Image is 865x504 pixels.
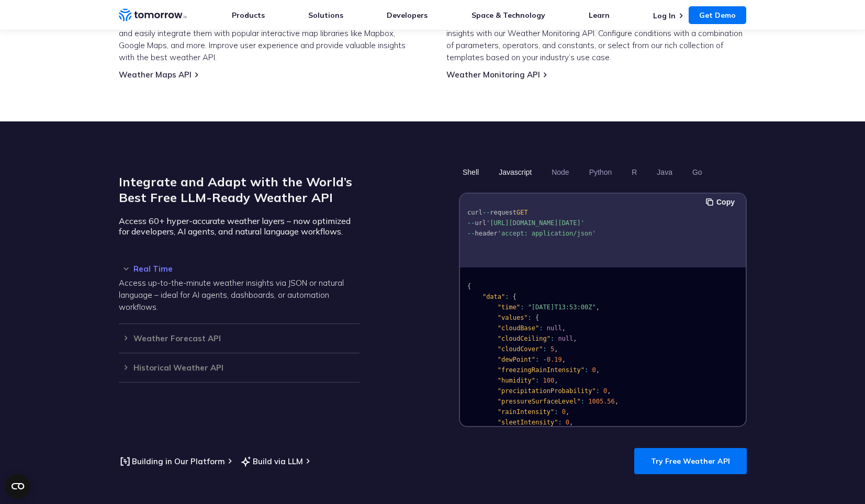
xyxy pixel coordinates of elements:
[554,408,558,416] span: :
[543,377,554,384] span: 100
[565,419,569,426] span: 0
[569,419,573,426] span: ,
[527,314,531,321] span: :
[490,209,516,216] span: request
[565,408,569,416] span: ,
[497,356,535,363] span: "dewPoint"
[706,196,738,208] button: Copy
[467,209,482,216] span: curl
[486,219,585,227] span: '[URL][DOMAIN_NAME][DATE]'
[653,11,676,20] a: Log In
[119,277,360,313] p: Access up-to-the-minute weather insights via JSON or natural language – ideal for AI agents, dash...
[467,230,475,237] span: --
[634,448,747,474] a: Try Free Weather API
[497,387,596,395] span: "precipitationProbability"
[387,10,428,20] a: Developers
[119,70,192,80] a: Weather Maps API
[512,293,516,300] span: {
[497,335,550,342] span: "cloudCeiling"
[580,398,584,405] span: :
[232,10,265,20] a: Products
[475,219,486,227] span: url
[119,216,360,237] p: Access 60+ hyper-accurate weather layers – now optimized for developers, AI agents, and natural l...
[497,345,543,353] span: "cloudCover"
[467,283,471,290] span: {
[558,335,573,342] span: null
[495,163,535,181] button: Javascript
[596,387,599,395] span: :
[589,10,610,20] a: Learn
[482,293,504,300] span: "data"
[548,163,572,181] button: Node
[607,387,611,395] span: ,
[543,356,546,363] span: -
[119,174,360,205] h2: Integrate and Adapt with the World’s Best Free LLM-Ready Weather API
[497,408,554,416] span: "rainIntensity"
[550,345,554,353] span: 5
[497,377,535,384] span: "humidity"
[505,293,509,300] span: :
[592,366,596,374] span: 0
[497,314,527,321] span: "values"
[628,163,641,181] button: R
[446,70,540,80] a: Weather Monitoring API
[497,304,520,311] span: "time"
[543,345,546,353] span: :
[520,304,524,311] span: :
[539,324,543,332] span: :
[497,324,538,332] span: "cloudBase"
[119,265,360,273] h3: Real Time
[603,387,607,395] span: 0
[546,324,561,332] span: null
[535,356,539,363] span: :
[554,345,558,353] span: ,
[497,419,558,426] span: "sleetIntensity"
[554,377,558,384] span: ,
[561,408,565,416] span: 0
[535,314,539,321] span: {
[446,3,747,63] p: Access ultra-accurate, hyperlocal data up to 14 days ahead for any location on the globe for free...
[584,366,588,374] span: :
[119,334,360,342] h3: Weather Forecast API
[561,356,565,363] span: ,
[119,455,225,468] a: Building in Our Platform
[497,366,584,374] span: "freezingRainIntensity"
[550,335,554,342] span: :
[240,455,303,468] a: Build via LLM
[546,356,561,363] span: 0.19
[535,377,539,384] span: :
[119,3,419,63] p: Enhance your maps with accurate weather conditions using [DATE][DOMAIN_NAME]’s Weather Maps API. ...
[573,335,577,342] span: ,
[614,398,618,405] span: ,
[688,163,705,181] button: Go
[596,366,599,374] span: ,
[471,10,545,20] a: Space & Technology
[5,474,30,499] button: Open CMP widget
[561,324,565,332] span: ,
[119,7,187,23] a: Home link
[459,163,482,181] button: Shell
[585,163,615,181] button: Python
[497,398,580,405] span: "pressureSurfaceLevel"
[516,209,527,216] span: GET
[596,304,599,311] span: ,
[558,419,561,426] span: :
[308,10,343,20] a: Solutions
[497,230,596,237] span: 'accept: application/json'
[119,364,360,372] h3: Historical Weather API
[653,163,676,181] button: Java
[689,6,746,24] a: Get Demo
[527,304,596,311] span: "[DATE]T13:53:00Z"
[467,219,475,227] span: --
[588,398,615,405] span: 1005.56
[475,230,497,237] span: header
[482,209,489,216] span: --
